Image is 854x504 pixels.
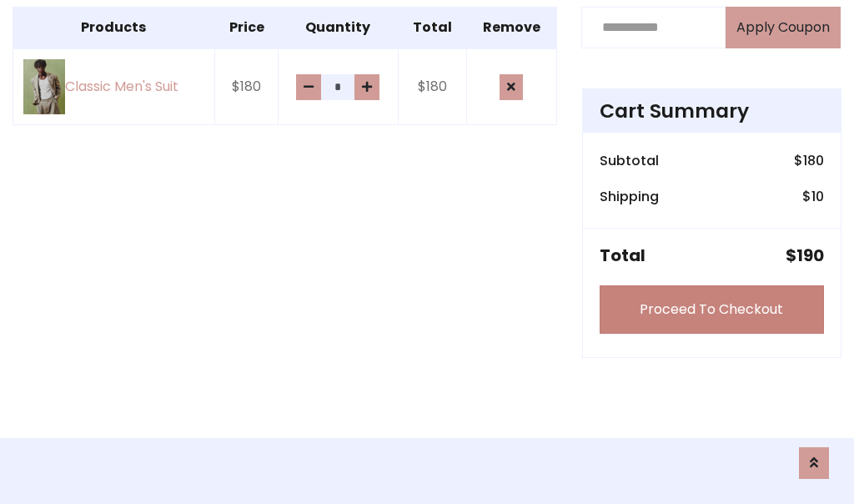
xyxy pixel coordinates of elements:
[794,153,824,169] h6: $
[600,153,659,169] h6: Subtotal
[600,189,659,204] h6: Shipping
[398,48,466,125] td: $180
[13,7,215,48] th: Products
[214,48,279,125] td: $180
[600,285,824,334] a: Proceed To Checkout
[786,245,824,265] h5: $
[796,244,824,267] span: 190
[398,7,466,48] th: Total
[279,7,398,48] th: Quantity
[600,245,646,265] h5: Total
[214,7,279,48] th: Price
[802,189,824,204] h6: $
[803,151,824,170] span: 180
[600,99,824,123] h4: Cart Summary
[811,187,824,206] span: 10
[726,7,841,48] button: Apply Coupon
[466,7,556,48] th: Remove
[23,59,204,115] a: Classic Men's Suit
